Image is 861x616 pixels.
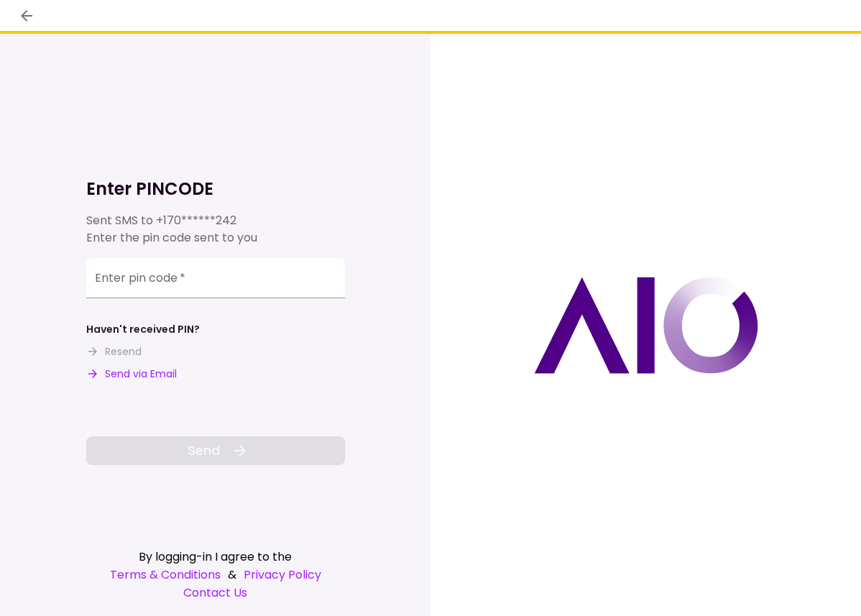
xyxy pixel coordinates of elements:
[86,212,345,247] div: Sent SMS to Enter the pin code sent to you
[86,548,345,566] div: By logging-in I agree to the
[86,436,345,465] button: Send
[86,566,345,584] div: &
[86,178,345,201] h1: Enter PINCODE
[534,277,758,374] img: AIO logo
[86,344,142,359] button: Resend
[86,367,177,382] button: Send via Email
[14,4,39,28] button: back
[86,584,345,602] a: Contact Us
[244,566,321,584] a: Privacy Policy
[188,441,220,460] span: Send
[110,566,221,584] a: Terms & Conditions
[86,322,200,337] div: Haven't received PIN?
